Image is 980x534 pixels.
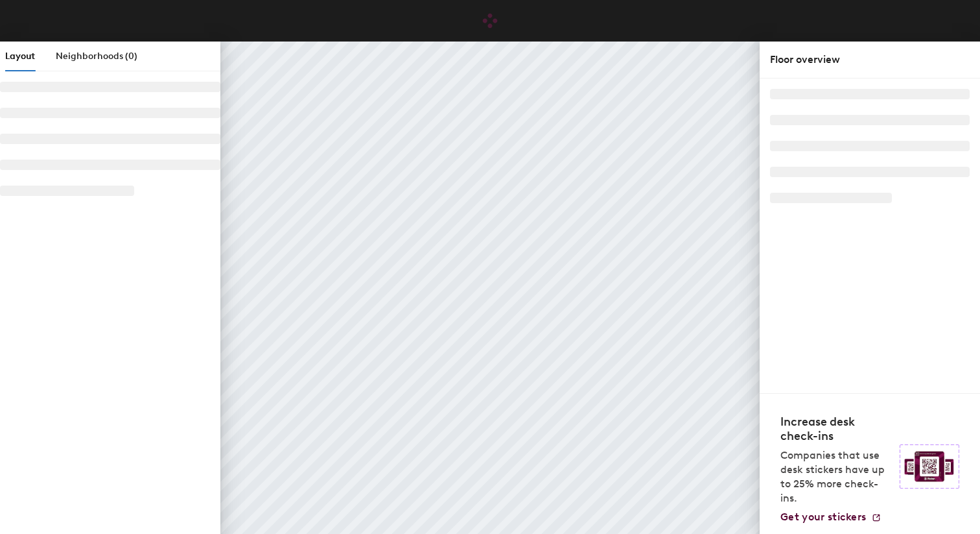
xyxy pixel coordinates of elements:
[56,51,137,62] span: Neighborhoods (0)
[780,448,892,505] p: Companies that use desk stickers have up to 25% more check-ins.
[780,415,892,443] h4: Increase desk check-ins
[900,444,959,489] img: Sticker logo
[770,52,970,67] div: Floor overview
[780,511,881,524] a: Get your stickers
[5,51,35,62] span: Layout
[780,511,866,523] span: Get your stickers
